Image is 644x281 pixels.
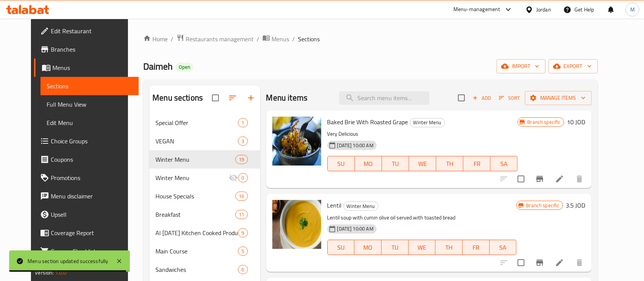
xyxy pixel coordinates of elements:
span: Winter Menu [155,173,229,182]
img: Lentil [272,200,321,249]
div: items [238,265,248,274]
li: / [292,34,295,44]
button: SA [490,240,517,255]
div: Winter Menu [410,118,445,127]
span: Upsell [51,210,133,219]
a: Choice Groups [34,132,139,150]
span: Version: [35,268,53,278]
button: TH [436,156,463,171]
span: Edit Menu [47,118,133,127]
button: TU [382,240,409,255]
span: Restaurants management [186,34,254,44]
a: Promotions [34,169,139,187]
span: Select to update [513,255,529,271]
span: Breakfast [155,210,235,219]
div: items [235,155,248,164]
span: Open [176,64,193,70]
span: Coverage Report [51,228,133,237]
span: Sandwiches [155,265,238,274]
button: FR [463,156,490,171]
div: VEGAN [155,136,238,146]
span: Winter Menu [155,155,235,164]
span: 9 [238,229,247,237]
span: WE [412,242,433,253]
span: 19 [236,156,247,163]
button: delete [570,170,589,188]
button: delete [570,253,589,272]
div: Open [176,63,193,72]
a: Upsell [34,205,139,224]
span: Winter Menu [344,202,378,211]
span: Sections [298,34,320,44]
div: Menu-management [453,5,500,14]
div: items [238,136,248,146]
span: Sections [47,81,133,91]
a: Menus [34,58,139,77]
span: Sort sections [223,89,242,107]
span: MO [358,158,379,169]
span: Select to update [513,171,529,187]
span: FR [466,242,487,253]
input: search [339,91,429,105]
a: Sections [40,77,139,95]
div: VEGAN3 [149,132,260,150]
button: export [549,59,598,73]
button: Add [469,92,494,104]
span: SU [331,242,352,253]
a: Full Menu View [40,95,139,114]
a: Edit Menu [40,114,139,132]
button: Manage items [525,91,592,105]
span: SU [331,158,352,169]
a: Menu disclaimer [34,187,139,205]
span: FR [466,158,487,169]
span: SA [493,242,514,253]
span: Menus [52,63,133,72]
h2: Menu sections [152,92,203,104]
li: / [171,34,173,44]
svg: Inactive section [229,173,238,182]
a: Branches [34,40,139,58]
p: Lentil soup with cumin olive oil served with toasted bread [327,213,517,223]
button: Branch-specific-item [531,253,549,272]
div: Al [DATE] Kitchen Cooked Products9 [149,224,260,242]
div: items [235,192,248,201]
button: Add section [242,89,260,107]
button: import [497,59,545,73]
a: Edit Restaurant [34,22,139,40]
span: TH [439,242,460,253]
span: 11 [236,211,247,218]
button: TH [435,240,463,255]
button: Sort [497,92,522,104]
div: Special Offer1 [149,114,260,132]
button: WE [409,240,436,255]
div: items [235,210,248,219]
a: Menus [262,34,289,44]
span: Menus [272,34,289,44]
span: Branch specific [523,202,562,209]
span: Branch specific [524,119,563,126]
div: Jordan [536,5,551,14]
button: SU [327,156,355,171]
span: Sort [499,94,520,102]
div: House Specials16 [149,187,260,205]
span: Special Offer [155,118,238,127]
button: MO [354,240,382,255]
span: Full Menu View [47,100,133,109]
a: Coupons [34,150,139,169]
nav: breadcrumb [143,34,598,44]
span: Edit Restaurant [51,26,133,36]
span: export [555,62,592,71]
span: Al [DATE] Kitchen Cooked Products [155,228,238,237]
span: Menu disclaimer [51,192,133,201]
a: Edit menu item [555,174,564,184]
div: House Specials [155,192,235,201]
span: 0 [238,174,247,182]
div: Main Course5 [149,242,260,260]
h2: Menu items [266,92,308,104]
a: Restaurants management [176,34,254,44]
span: 16 [236,193,247,200]
span: Baked Brie With Roasted Grape [327,116,408,128]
